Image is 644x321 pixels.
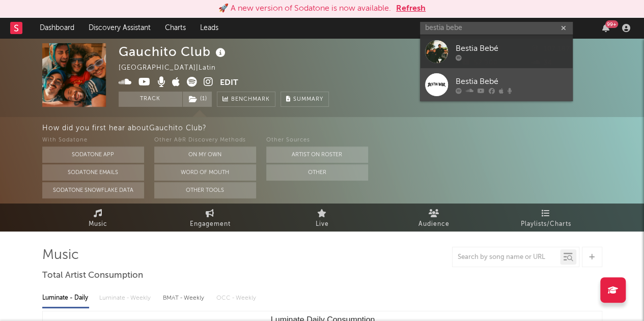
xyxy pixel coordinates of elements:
span: Playlists/Charts [521,218,571,230]
span: ( 1 ) [182,92,212,107]
input: Search for artists [420,22,573,35]
div: With Sodatone [42,134,144,147]
div: BMAT - Weekly [163,289,206,307]
a: Leads [193,18,226,38]
div: Bestia Bebé [456,75,568,87]
span: Summary [293,97,323,102]
a: Bestia Bebé [420,35,573,68]
div: Bestia Bebé [456,42,568,54]
button: Sodatone Emails [42,164,144,181]
span: Engagement [190,218,231,230]
span: Music [89,218,107,230]
div: 🚀 A new version of Sodatone is now available. [218,3,391,15]
a: Dashboard [33,18,81,38]
span: Benchmark [231,94,270,106]
a: Bestia Bebé [420,68,573,101]
button: Word Of Mouth [154,164,256,181]
a: Audience [378,203,490,231]
a: Charts [158,18,193,38]
span: Audience [418,218,450,230]
a: Playlists/Charts [490,203,602,231]
button: On My Own [154,147,256,163]
div: Other A&R Discovery Methods [154,134,256,147]
input: Search by song name or URL [453,253,560,261]
div: Luminate - Daily [42,289,89,307]
button: 99+ [602,24,609,32]
button: Refresh [396,3,426,15]
a: Engagement [154,203,266,231]
span: Total Artist Consumption [42,270,143,282]
button: Artist on Roster [266,147,368,163]
button: Other Tools [154,182,256,198]
button: Sodatone App [42,147,144,163]
div: Gauchito Club [119,43,228,60]
a: Benchmark [217,92,275,107]
div: [GEOGRAPHIC_DATA] | Latin [119,62,228,74]
div: 99 + [605,20,618,28]
div: Other Sources [266,134,368,147]
a: Discovery Assistant [81,18,158,38]
button: Other [266,164,368,181]
button: Summary [281,92,329,107]
button: Sodatone Snowflake Data [42,182,144,198]
span: Live [316,218,329,230]
button: Edit [220,77,238,90]
button: (1) [183,92,212,107]
button: Track [119,92,182,107]
a: Music [42,203,154,231]
a: Live [266,203,378,231]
